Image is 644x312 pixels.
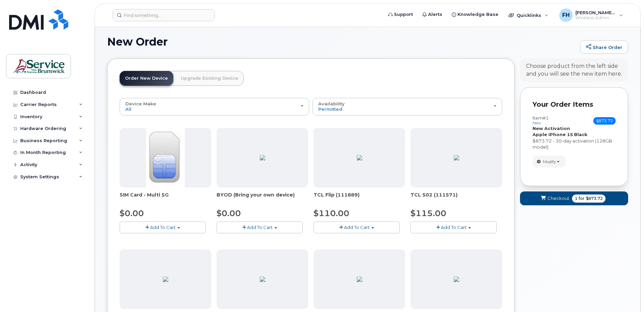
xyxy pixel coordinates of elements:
a: Upgrade Existing Device [175,71,244,86]
strong: Apple iPhone 15 [532,132,573,137]
span: Add To Cart [441,225,467,230]
a: Share Order [580,40,628,54]
img: 00D627D4-43E9-49B7-A367-2C99342E128C.jpg [146,128,184,187]
div: TCL Flip (111889) [314,191,405,205]
div: BYOD (Bring your own device) [217,191,308,205]
button: Add To Cart [411,222,497,233]
button: Add To Cart [120,222,206,233]
span: Checkout [547,195,569,202]
div: Quicklinks [504,8,553,22]
span: [PERSON_NAME] (DSF-S) [575,10,616,15]
img: 4BBBA1A7-EEE1-4148-A36C-898E0DC10F5F.png [357,155,362,160]
div: $873.72 - 30-day activation (128GB model) [532,138,616,150]
span: $873.72 [593,117,616,125]
p: Your Order Items [532,100,616,109]
h3: Item [532,115,549,125]
div: TCL 502 (111571) [411,191,502,205]
span: for [577,196,586,202]
h1: New Order [107,36,577,48]
strong: New Activation [532,126,570,131]
span: Add To Cart [150,225,176,230]
span: Quicklinks [517,12,541,18]
span: Modify [543,159,556,165]
a: Alerts [418,8,447,21]
button: Add To Cart [314,222,400,233]
a: Order New Device [120,71,173,86]
strong: Black [574,132,588,137]
span: Permitted [318,106,342,112]
img: 9FB32A65-7F3B-4C75-88D7-110BE577F189.png [357,277,362,282]
span: $0.00 [120,208,144,218]
span: Support [394,11,413,18]
span: FH [562,11,570,19]
div: Fontaine, Hugo (DSF-S) [554,8,628,22]
span: Wireless Admin [575,15,616,21]
img: 79D338F0-FFFB-4B19-B7FF-DB34F512C68B.png [454,277,459,282]
span: Add To Cart [247,225,273,230]
span: $0.00 [217,208,241,218]
img: C3F069DC-2144-4AFF-AB74-F0914564C2FE.jpg [260,155,265,160]
div: SIM Card - Multi 5G [120,191,211,205]
span: Availability [318,101,345,106]
img: 46CE78E4-2820-44E7-ADB1-CF1A10A422D2.png [260,277,265,282]
button: Modify [532,156,565,167]
span: Alerts [428,11,442,18]
span: Add To Cart [344,225,370,230]
span: #1 [543,115,549,121]
span: 1 [575,196,577,202]
small: new [532,121,541,125]
span: Device Make [125,101,156,106]
button: Add To Cart [217,222,303,233]
span: Knowledge Base [457,11,498,18]
span: $110.00 [314,208,349,218]
img: E4E53BA5-3DF7-4680-8EB9-70555888CC38.png [454,155,459,160]
span: All [125,106,131,112]
div: Choose product from the left side and you will see the new item here. [526,62,622,78]
button: Device Make All [120,98,309,115]
button: Availability Permitted [313,98,502,115]
span: $873.72 [586,196,603,202]
button: Checkout 1 for $873.72 [520,191,628,205]
img: 99773A5F-56E1-4C48-BD91-467D906EAE62.png [163,277,168,282]
a: Support [383,8,418,21]
span: $115.00 [411,208,446,218]
a: Knowledge Base [447,8,503,21]
input: Find something... [113,9,215,21]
